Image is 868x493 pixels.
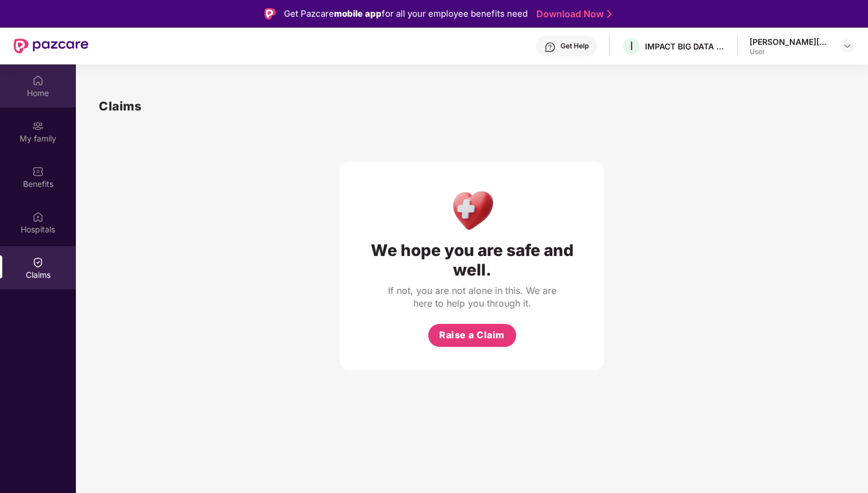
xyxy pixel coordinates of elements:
img: svg+xml;base64,PHN2ZyBpZD0iSG9zcGl0YWxzIiB4bWxucz0iaHR0cDovL3d3dy53My5vcmcvMjAwMC9zdmciIHdpZHRoPS... [32,211,44,223]
img: svg+xml;base64,PHN2ZyBpZD0iSGVscC0zMngzMiIgeG1sbnM9Imh0dHA6Ly93d3cudzMub3JnLzIwMDAvc3ZnIiB3aWR0aD... [544,41,556,53]
div: IMPACT BIG DATA ANALYSIS PRIVATE LIMITED [645,41,725,52]
img: svg+xml;base64,PHN2ZyB3aWR0aD0iMjAiIGhlaWdodD0iMjAiIHZpZXdCb3g9IjAgMCAyMCAyMCIgZmlsbD0ibm9uZSIgeG... [32,120,44,132]
div: Get Pazcare for all your employee benefits need [284,7,528,21]
img: Health Care [447,185,497,235]
img: svg+xml;base64,PHN2ZyBpZD0iSG9tZSIgeG1sbnM9Imh0dHA6Ly93d3cudzMub3JnLzIwMDAvc3ZnIiB3aWR0aD0iMjAiIG... [32,75,44,86]
img: svg+xml;base64,PHN2ZyBpZD0iRHJvcGRvd24tMzJ4MzIiIHhtbG5zPSJodHRwOi8vd3d3LnczLm9yZy8yMDAwL3N2ZyIgd2... [843,41,852,51]
div: Get Help [560,41,589,51]
h1: Claims [99,97,141,116]
button: Raise a Claim [428,324,516,347]
img: New Pazcare Logo [14,39,89,53]
img: Logo [264,8,276,20]
strong: mobile app [334,8,382,19]
div: User [750,47,830,56]
div: We hope you are safe and well. [363,240,581,280]
img: Stroke [607,8,612,20]
span: I [630,39,633,53]
img: svg+xml;base64,PHN2ZyBpZD0iQ2xhaW0iIHhtbG5zPSJodHRwOi8vd3d3LnczLm9yZy8yMDAwL3N2ZyIgd2lkdGg9IjIwIi... [32,257,44,268]
span: Raise a Claim [439,328,505,342]
div: [PERSON_NAME][DEMOGRAPHIC_DATA] [750,36,830,47]
div: If not, you are not alone in this. We are here to help you through it. [386,284,558,309]
a: Download Now [536,8,608,20]
img: svg+xml;base64,PHN2ZyBpZD0iQmVuZWZpdHMiIHhtbG5zPSJodHRwOi8vd3d3LnczLm9yZy8yMDAwL3N2ZyIgd2lkdGg9Ij... [32,166,44,177]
